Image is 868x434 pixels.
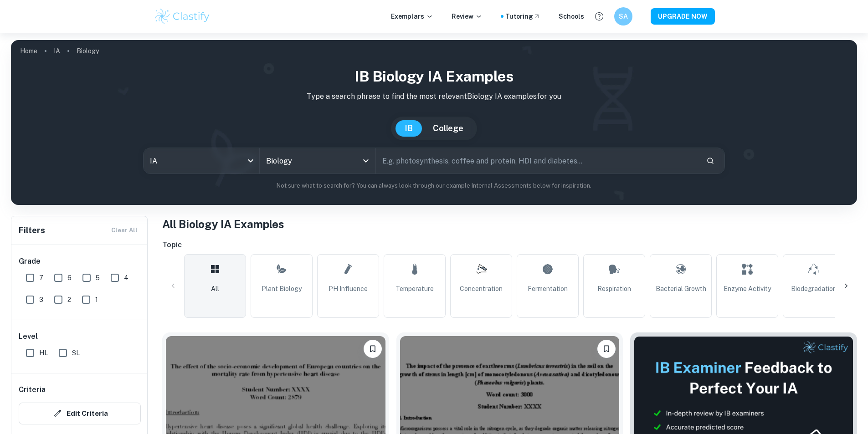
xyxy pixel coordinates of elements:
span: Concentration [460,284,503,294]
span: 6 [67,273,72,283]
span: Bacterial Growth [656,284,706,294]
a: Tutoring [505,11,540,21]
span: 1 [95,295,98,305]
h6: Grade [19,256,141,267]
input: E.g. photosynthesis, coffee and protein, HDI and diabetes... [376,148,699,174]
span: 3 [39,295,43,305]
button: SA [614,7,632,26]
h6: Filters [19,224,45,237]
h1: All Biology IA Examples [162,216,857,232]
a: IA [54,45,60,57]
button: Bookmark [364,340,382,358]
span: 2 [67,295,71,305]
button: UPGRADE NOW [651,8,715,25]
p: Review [452,11,483,21]
button: IB [395,120,422,137]
p: Exemplars [391,11,433,21]
h6: SA [618,11,628,21]
button: Help and Feedback [591,9,607,24]
span: Plant Biology [262,284,302,294]
span: Temperature [395,284,434,294]
h6: Criteria [19,384,46,395]
span: All [211,284,219,294]
button: Search [703,153,718,168]
a: Home [20,45,37,57]
a: Schools [559,11,584,21]
button: Edit Criteria [19,403,141,424]
span: Biodegradation [791,284,837,294]
button: Open [360,154,372,167]
span: 4 [124,273,128,283]
span: 5 [96,273,100,283]
img: profile cover [11,40,857,205]
h6: Topic [162,240,857,250]
button: Bookmark [597,340,616,358]
span: SL [72,348,80,358]
span: Fermentation [528,284,568,294]
h1: IB Biology IA examples [18,66,850,87]
p: Biology [77,46,99,56]
img: Clastify logo [154,7,211,26]
span: 7 [39,273,43,283]
span: pH Influence [329,284,368,294]
p: Not sure what to search for? You can always look through our example Internal Assessments below f... [18,181,850,190]
button: College [424,120,473,137]
h6: Level [19,331,141,342]
span: Respiration [597,284,631,294]
span: Enzyme Activity [724,284,771,294]
p: Type a search phrase to find the most relevant Biology IA examples for you [18,91,850,102]
div: IA [144,148,259,174]
span: HL [39,348,48,358]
